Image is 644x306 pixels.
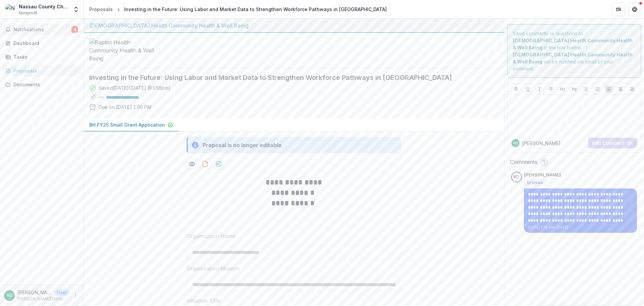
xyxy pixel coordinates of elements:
[124,6,387,13] div: Investing in the Future: Using Labor and Market Data to Strengthen Workforce Pathways in [GEOGRAP...
[535,85,543,93] button: Italicize
[19,10,38,16] span: Nonprofit
[99,84,170,91] div: Saved [DATE] ( [DATE] @ 3:56pm )
[510,159,537,165] h2: Comments
[588,138,637,148] button: Add Comment
[3,51,81,62] a: Tasks
[612,3,625,16] button: Partners
[13,81,75,88] div: Documents
[186,159,197,169] button: Preview 8a6618db-28a4-4105-aa1d-4a9043158d03-0.pdf
[89,38,156,62] img: Baptist Health Community Health & Well Being
[89,6,113,13] div: Proposals
[5,4,16,15] img: Nassau County Chamber of Commerce
[3,65,81,76] a: Proposals
[512,85,520,93] button: Bold
[7,293,12,298] div: Regina Duncan
[514,175,519,179] div: Regina Duncan
[628,85,636,93] button: Align Right
[71,26,78,33] span: 4
[87,4,115,14] a: Proposals
[558,85,567,93] button: Heading 1
[89,74,488,82] h2: Investing in the Future: Using Labor and Market Data to Strengthen Workforce Pathways in [GEOGRAP...
[186,264,239,272] p: Organization Mission
[593,85,601,93] button: Ordered List
[3,24,81,35] button: Notifications4
[570,85,578,93] button: Heading 2
[3,79,81,90] a: Documents
[528,225,633,230] p: [DATE] 7:19 AM • [DATE]
[71,292,79,300] button: More
[582,85,590,93] button: Bullet List
[513,38,633,50] strong: [DEMOGRAPHIC_DATA] Health Community Health & Well Being
[87,4,389,14] nav: breadcrumb
[13,27,71,33] span: Notifications
[547,85,555,93] button: Strike
[616,85,625,93] button: Align Center
[19,3,69,10] div: Nassau County Chamber of Commerce
[605,85,613,93] button: Align Left
[13,53,75,60] div: Tasks
[89,21,499,30] div: [DEMOGRAPHIC_DATA] Health Community Health & Well Being
[17,289,52,296] p: [PERSON_NAME]
[13,40,75,47] div: Dashboard
[186,297,220,305] p: Initiative Title
[524,85,532,93] button: Underline
[99,95,104,100] p: 95 %
[213,159,224,169] button: download-proposal
[522,140,560,147] p: [PERSON_NAME]
[524,172,561,178] p: [PERSON_NAME]
[3,38,81,49] a: Dashboard
[507,24,642,78] div: Send comments or questions to in the box below. will be notified via email of your comment.
[186,232,235,240] p: Organization Name
[200,159,211,169] button: download-proposal
[13,67,75,74] div: Proposals
[99,103,151,111] p: Due on [DATE] 2:00 PM
[89,121,165,128] p: BH FY25 Small Grant Application
[513,141,518,145] div: Regina Duncan
[628,3,641,16] button: Get Help
[527,180,543,185] span: Grantee
[543,160,545,165] span: 1
[71,3,81,16] button: Open entity switcher
[17,296,69,302] p: [PERSON_NAME][EMAIL_ADDRESS][DOMAIN_NAME]
[513,52,633,64] strong: [DEMOGRAPHIC_DATA] Health Community Health & Well Being
[55,290,69,296] p: User
[203,141,283,149] div: Proposal is no longer editable.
